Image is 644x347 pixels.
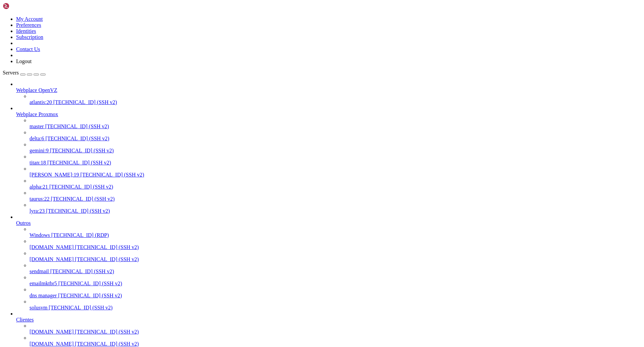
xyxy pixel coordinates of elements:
span: Clientes [16,317,34,323]
li: [DOMAIN_NAME] [TECHNICAL_ID] (SSH v2) [30,250,641,262]
span: [TECHNICAL_ID] (SSH v2) [49,305,112,310]
span: solusvm [30,305,47,310]
span: dns manager [30,293,57,298]
span: Webplace Proxmox [16,111,58,117]
li: master [TECHNICAL_ID] (SSH v2) [30,117,641,130]
a: taurus:22 [TECHNICAL_ID] (SSH v2) [30,196,641,202]
a: gemini:9 [TECHNICAL_ID] (SSH v2) [30,148,641,154]
a: Subscription [16,34,43,40]
li: [DOMAIN_NAME] [TECHNICAL_ID] (SSH v2) [30,335,641,347]
span: delta:6 [30,136,44,141]
a: Windows [TECHNICAL_ID] (RDP) [30,232,641,238]
li: [DOMAIN_NAME] [TECHNICAL_ID] (SSH v2) [30,323,641,335]
a: delta:6 [TECHNICAL_ID] (SSH v2) [30,136,641,142]
a: Contact Us [16,46,40,52]
span: [DOMAIN_NAME] [30,329,74,335]
li: titan:18 [TECHNICAL_ID] (SSH v2) [30,154,641,166]
span: [TECHNICAL_ID] (SSH v2) [58,293,122,298]
a: dns manager [TECHNICAL_ID] (SSH v2) [30,293,641,299]
a: My Account [16,16,43,22]
span: taurus:22 [30,196,50,202]
a: titan:18 [TECHNICAL_ID] (SSH v2) [30,160,641,166]
span: [TECHNICAL_ID] (SSH v2) [53,99,117,105]
span: Webplace OpenVZ [16,87,57,93]
span: gemini:9 [30,148,49,153]
li: taurus:22 [TECHNICAL_ID] (SSH v2) [30,190,641,202]
span: Outros [16,220,31,226]
span: [TECHNICAL_ID] (SSH v2) [75,341,139,347]
li: alpha:21 [TECHNICAL_ID] (SSH v2) [30,178,641,190]
a: alpha:21 [TECHNICAL_ID] (SSH v2) [30,184,641,190]
span: [TECHNICAL_ID] (SSH v2) [50,268,114,274]
a: Identities [16,28,36,34]
li: solusvm [TECHNICAL_ID] (SSH v2) [30,299,641,311]
span: [TECHNICAL_ID] (SSH v2) [80,172,144,178]
img: Shellngn [3,3,41,9]
span: [TECHNICAL_ID] (SSH v2) [75,329,139,335]
a: [DOMAIN_NAME] [TECHNICAL_ID] (SSH v2) [30,244,641,250]
span: [DOMAIN_NAME] [30,341,74,347]
a: Outros [16,220,641,226]
a: [DOMAIN_NAME] [TECHNICAL_ID] (SSH v2) [30,329,641,335]
li: Webplace OpenVZ [16,81,641,105]
li: sendmail [TECHNICAL_ID] (SSH v2) [30,262,641,275]
a: emailmktbr5 [TECHNICAL_ID] (SSH v2) [30,281,641,287]
a: [PERSON_NAME]:19 [TECHNICAL_ID] (SSH v2) [30,172,641,178]
span: [TECHNICAL_ID] (SSH v2) [75,256,139,262]
li: dns manager [TECHNICAL_ID] (SSH v2) [30,287,641,299]
span: emailmktbr5 [30,281,57,286]
span: [TECHNICAL_ID] (RDP) [51,232,109,238]
a: Webplace OpenVZ [16,87,641,93]
li: emailmktbr5 [TECHNICAL_ID] (SSH v2) [30,275,641,287]
span: [TECHNICAL_ID] (SSH v2) [47,160,111,165]
a: [DOMAIN_NAME] [TECHNICAL_ID] (SSH v2) [30,256,641,262]
span: [TECHNICAL_ID] (SSH v2) [51,196,115,202]
li: atlantis:20 [TECHNICAL_ID] (SSH v2) [30,93,641,105]
a: Logout [16,58,32,64]
span: titan:18 [30,160,46,165]
li: gemini:9 [TECHNICAL_ID] (SSH v2) [30,142,641,154]
a: [DOMAIN_NAME] [TECHNICAL_ID] (SSH v2) [30,341,641,347]
span: [TECHNICAL_ID] (SSH v2) [50,148,114,153]
li: [DOMAIN_NAME] [TECHNICAL_ID] (SSH v2) [30,238,641,250]
span: alpha:21 [30,184,48,190]
li: lyra:23 [TECHNICAL_ID] (SSH v2) [30,202,641,214]
span: [TECHNICAL_ID] (SSH v2) [46,208,110,214]
span: [DOMAIN_NAME] [30,256,74,262]
span: [TECHNICAL_ID] (SSH v2) [58,281,122,286]
li: [PERSON_NAME]:19 [TECHNICAL_ID] (SSH v2) [30,166,641,178]
a: master [TECHNICAL_ID] (SSH v2) [30,123,641,130]
span: [DOMAIN_NAME] [30,244,74,250]
a: lyra:23 [TECHNICAL_ID] (SSH v2) [30,208,641,214]
span: [TECHNICAL_ID] (SSH v2) [45,123,109,129]
li: Webplace Proxmox [16,105,641,214]
a: Clientes [16,317,641,323]
span: sendmail [30,268,49,274]
span: [TECHNICAL_ID] (SSH v2) [49,184,113,190]
span: Servers [3,70,19,76]
a: atlantis:20 [TECHNICAL_ID] (SSH v2) [30,99,641,105]
span: [TECHNICAL_ID] (SSH v2) [46,136,109,141]
a: Preferences [16,22,41,28]
span: [TECHNICAL_ID] (SSH v2) [75,244,139,250]
span: master [30,123,44,129]
a: Webplace Proxmox [16,111,641,117]
span: [PERSON_NAME]:19 [30,172,79,178]
li: Windows [TECHNICAL_ID] (RDP) [30,226,641,238]
a: sendmail [TECHNICAL_ID] (SSH v2) [30,268,641,275]
a: Servers [3,70,46,76]
a: solusvm [TECHNICAL_ID] (SSH v2) [30,305,641,311]
span: Windows [30,232,50,238]
li: delta:6 [TECHNICAL_ID] (SSH v2) [30,130,641,142]
span: lyra:23 [30,208,45,214]
li: Outros [16,214,641,311]
span: atlantis:20 [30,99,52,105]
